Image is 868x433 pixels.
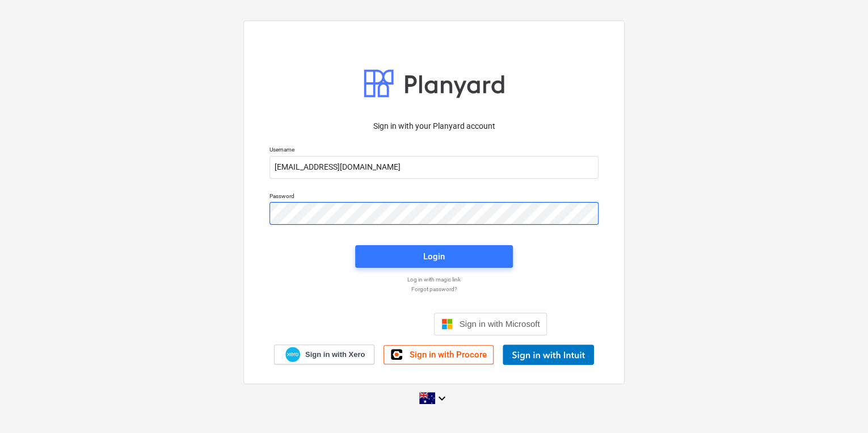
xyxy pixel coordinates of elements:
a: Forgot password? [264,285,604,293]
span: Sign in with Microsoft [460,319,540,329]
span: Sign in with Procore [409,350,486,360]
iframe: Sign in with Google Button [315,312,431,337]
p: Sign in with your Planyard account [269,120,599,132]
p: Password [269,192,599,202]
p: Username [269,146,599,155]
iframe: Chat Widget [811,379,868,433]
i: keyboard_arrow_down [435,392,449,405]
input: Username [269,156,599,179]
a: Sign in with Procore [384,345,494,364]
img: Microsoft logo [441,318,453,330]
button: Login [355,245,513,268]
a: Log in with magic link [264,276,604,283]
img: Xero logo [285,347,300,362]
span: Sign in with Xero [305,350,365,360]
div: Login [423,249,445,264]
a: Sign in with Xero [274,344,375,364]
